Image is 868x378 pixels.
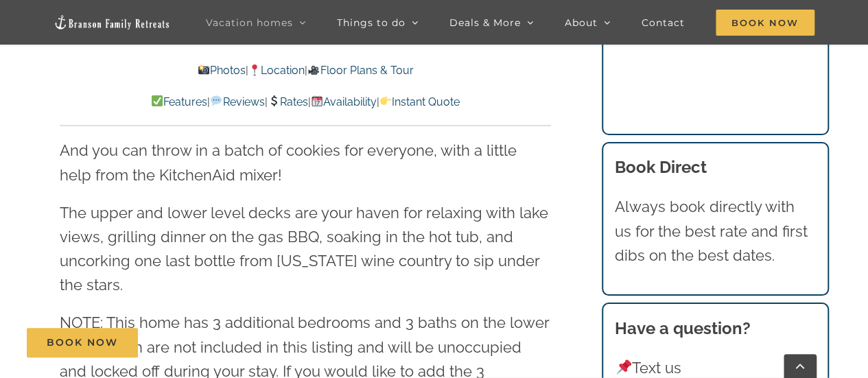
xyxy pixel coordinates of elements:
span: Contact [642,18,685,27]
span: Book Now [47,337,118,349]
a: Location [248,64,305,77]
strong: Have a question? [615,318,751,338]
p: Always book directly with us for the best rate and first dibs on the best dates. [615,195,815,268]
a: Photos [198,64,246,77]
a: Rates [268,95,308,108]
a: Book Now [27,328,138,357]
span: Deals & More [449,18,521,27]
img: 📸 [198,64,209,75]
img: 📌 [616,359,631,375]
a: Availability [311,95,377,108]
img: 📍 [249,64,260,75]
span: Book Now [716,10,814,36]
img: ✅ [152,95,163,106]
p: The upper and lower level decks are your haven for relaxing with lake views, grilling dinner on t... [60,201,551,298]
img: 📆 [312,95,322,106]
a: Instant Quote [379,95,460,108]
a: Reviews [210,95,264,108]
span: Vacation homes [206,18,293,27]
img: 💲 [268,95,279,106]
img: Branson Family Retreats Logo [54,14,170,30]
a: Features [151,95,207,108]
a: Floor Plans & Tour [307,64,413,77]
img: 🎥 [308,64,319,75]
img: 👉 [380,95,391,106]
p: | | [60,62,551,80]
span: Things to do [337,18,406,27]
b: Book Direct [615,157,707,177]
span: About [565,18,598,27]
p: | | | | [60,93,551,111]
p: And you can throw in a batch of cookies for everyone, with a little help from the KitchenAid mixer! [60,139,551,187]
img: 💬 [211,95,222,106]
